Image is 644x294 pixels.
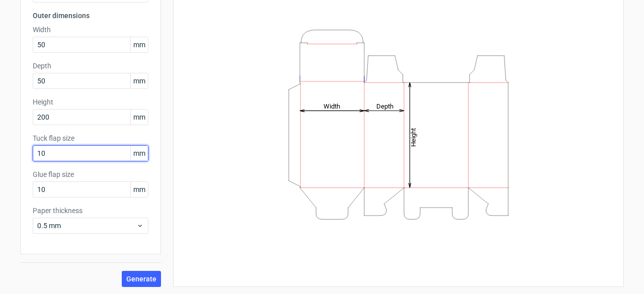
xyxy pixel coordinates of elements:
[130,146,148,161] span: mm
[33,25,148,35] label: Width
[376,102,393,110] tspan: Depth
[33,97,148,107] label: Height
[130,182,148,197] span: mm
[33,169,148,179] label: Glue flap size
[33,206,148,216] label: Paper thickness
[37,221,136,231] span: 0.5 mm
[33,11,148,21] h3: Outer dimensions
[130,73,148,88] span: mm
[33,133,148,143] label: Tuck flap size
[410,128,417,146] tspan: Height
[324,102,340,110] tspan: Width
[126,275,156,282] span: Generate
[130,110,148,125] span: mm
[33,61,148,71] label: Depth
[130,37,148,52] span: mm
[122,271,161,287] button: Generate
